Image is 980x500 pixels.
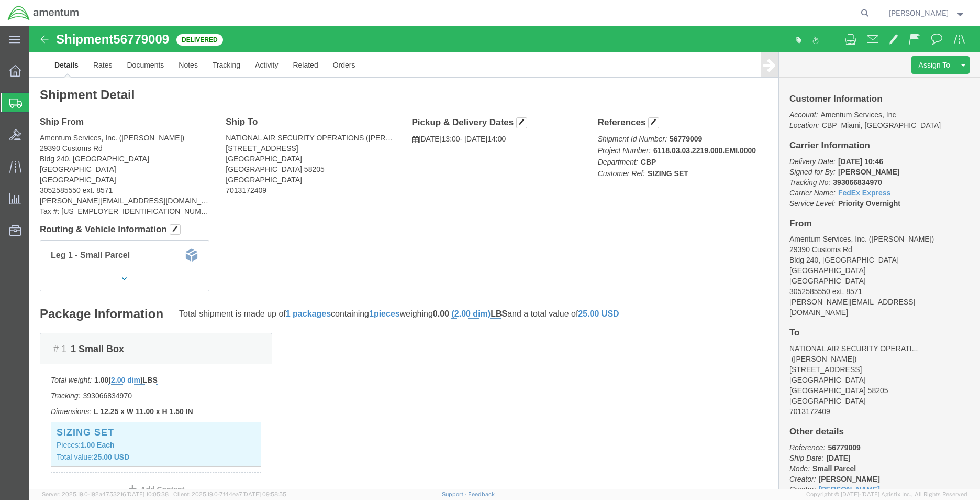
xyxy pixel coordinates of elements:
[889,7,949,19] span: Joshua Cuentas
[173,491,286,497] span: Client: 2025.19.0-7f44ea7
[468,491,495,497] a: Feedback
[7,5,80,21] img: logo
[126,491,169,497] span: [DATE] 10:05:38
[242,491,286,497] span: [DATE] 09:58:55
[442,491,468,497] a: Support
[42,491,169,497] span: Server: 2025.19.0-192a4753216
[888,7,966,19] button: [PERSON_NAME]
[806,490,967,499] span: Copyright © [DATE]-[DATE] Agistix Inc., All Rights Reserved
[29,26,980,489] iframe: FS Legacy Container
